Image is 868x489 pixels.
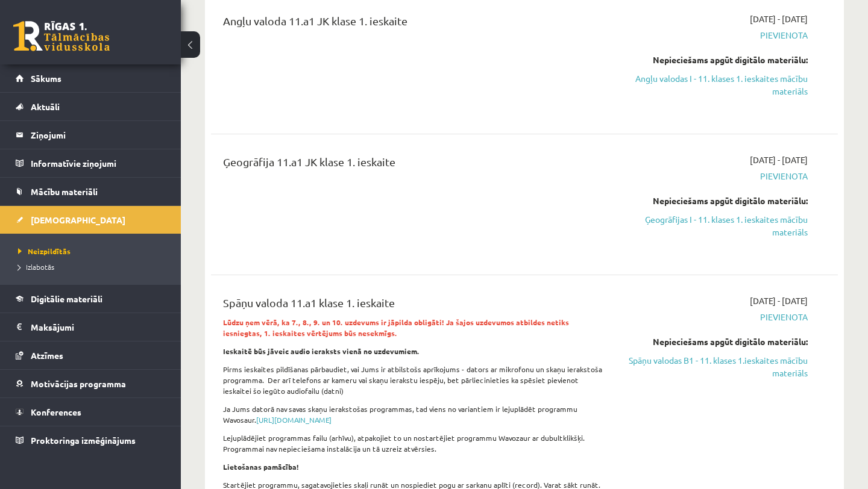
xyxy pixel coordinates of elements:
[16,285,166,313] a: Digitālie materiāli
[16,370,166,397] a: Motivācijas programma
[750,13,808,25] span: [DATE] - [DATE]
[16,313,166,341] a: Maksājumi
[625,354,808,379] a: Spāņu valodas B1 - 11. klases 1.ieskaites mācību materiāls
[223,432,607,454] p: Lejuplādējiet programmas failu (arhīvu), atpakojiet to un nostartējiet programmu Wavozaur ar dubu...
[223,294,607,317] div: Spāņu valoda 11.a1 klase 1. ieskaite
[223,317,569,338] strong: Lūdzu ņem vērā, ka 7., 8., 9. un 10. uzdevums ir jāpilda obligāti! Ja šajos uzdevumos atbildes ne...
[31,214,125,225] span: [DEMOGRAPHIC_DATA]
[16,341,166,369] a: Atzīmes
[223,346,420,356] strong: Ieskaitē būs jāveic audio ieraksts vienā no uzdevumiem.
[16,206,166,234] a: [DEMOGRAPHIC_DATA]
[750,154,808,166] span: [DATE] - [DATE]
[16,149,166,177] a: Informatīvie ziņojumi
[223,364,607,396] p: Pirms ieskaites pildīšanas pārbaudiet, vai Jums ir atbilstošs aprīkojums - dators ar mikrofonu un...
[31,73,61,84] span: Sākums
[223,462,299,472] strong: Lietošanas pamācība!
[18,246,71,256] span: Neizpildītās
[16,93,166,120] a: Aktuāli
[223,154,607,176] div: Ģeogrāfija 11.a1 JK klase 1. ieskaite
[31,121,166,149] legend: Ziņojumi
[16,398,166,426] a: Konferences
[625,311,808,323] span: Pievienota
[750,294,808,307] span: [DATE] - [DATE]
[256,415,332,425] a: [URL][DOMAIN_NAME]
[13,21,110,51] a: Rīgas 1. Tālmācības vidusskola
[31,406,81,417] span: Konferences
[625,170,808,182] span: Pievienota
[625,72,808,98] a: Angļu valodas I - 11. klases 1. ieskaites mācību materiāls
[18,246,169,257] a: Neizpildītās
[16,178,166,205] a: Mācību materiāli
[31,293,102,304] span: Digitālie materiāli
[625,213,808,238] a: Ģeogrāfijas I - 11. klases 1. ieskaites mācību materiāls
[31,186,98,197] span: Mācību materiāli
[223,403,607,425] p: Ja Jums datorā nav savas skaņu ierakstošas programmas, tad viens no variantiem ir lejuplādēt prog...
[31,101,60,112] span: Aktuāli
[31,435,136,446] span: Proktoringa izmēģinājums
[31,378,126,389] span: Motivācijas programma
[625,54,808,66] div: Nepieciešams apgūt digitālo materiālu:
[625,335,808,348] div: Nepieciešams apgūt digitālo materiālu:
[31,149,166,177] legend: Informatīvie ziņojumi
[31,313,166,341] legend: Maksājumi
[18,261,169,272] a: Izlabotās
[16,121,166,149] a: Ziņojumi
[223,13,607,35] div: Angļu valoda 11.a1 JK klase 1. ieskaite
[16,64,166,92] a: Sākums
[31,350,63,361] span: Atzīmes
[625,195,808,207] div: Nepieciešams apgūt digitālo materiālu:
[625,29,808,42] span: Pievienota
[18,262,54,272] span: Izlabotās
[16,426,166,454] a: Proktoringa izmēģinājums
